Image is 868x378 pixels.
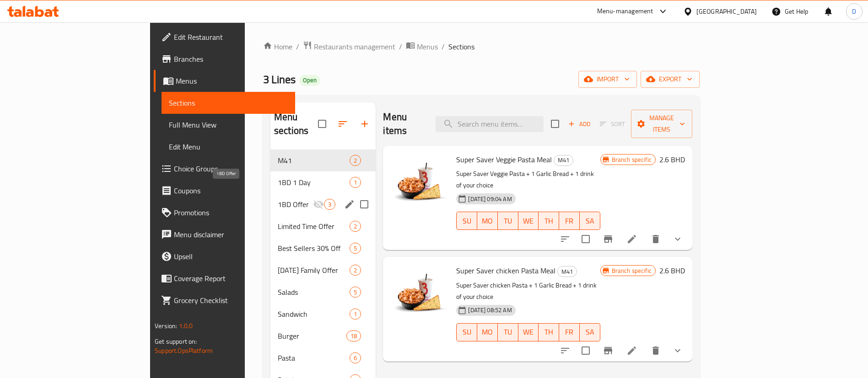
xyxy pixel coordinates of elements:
span: TU [501,325,515,339]
span: [DATE] Family Offer [278,265,350,276]
button: TH [539,212,559,230]
span: Salads [278,287,350,298]
span: Add item [565,117,594,131]
button: MO [477,212,498,230]
div: items [346,330,361,341]
span: Upsell [174,251,288,262]
button: WE [518,212,539,230]
span: Choice Groups [174,163,288,174]
button: Add [565,117,594,131]
span: 6 [350,354,361,362]
span: TH [542,214,555,228]
span: export [648,74,692,85]
span: Promotions [174,207,288,218]
span: 1 [350,310,361,319]
div: 1BD Offer3edit [270,193,376,215]
span: 5 [350,288,361,297]
span: 3 [324,200,335,209]
a: Menu disclaimer [154,224,295,245]
span: Sections [448,41,474,52]
span: MO [481,325,494,339]
span: Grocery Checklist [174,295,288,306]
p: Super Saver chicken Pasta + 1 Garlic Bread + 1 drink of your choice [456,280,600,303]
li: / [296,41,299,52]
div: items [350,155,361,166]
button: FR [559,212,580,230]
a: Sections [162,92,295,114]
svg: Inactive section [313,199,324,210]
div: M41 [557,266,577,277]
div: Ramadan Family Offer [278,265,350,276]
div: Pasta6 [270,347,376,369]
span: 2 [350,222,361,231]
span: Limited Time Offer [278,221,350,232]
span: MO [481,214,494,228]
span: Restaurants management [314,41,395,52]
span: Best Sellers 30% Off [278,243,350,254]
span: SA [583,214,597,228]
button: SU [456,212,477,230]
span: TH [542,325,555,339]
span: Manage items [638,112,685,135]
span: 2 [350,266,361,275]
button: Manage items [631,110,692,138]
span: Select all sections [313,114,332,133]
span: Coverage Report [174,273,288,284]
button: SU [456,323,477,341]
span: Full Menu View [169,119,288,130]
span: SA [583,325,597,339]
div: Sandwich [278,309,350,319]
span: Coupons [174,185,288,196]
input: search [436,116,544,132]
div: [GEOGRAPHIC_DATA] [696,6,757,16]
button: sort-choices [554,228,576,250]
div: M41 [278,155,350,166]
a: Coupons [154,180,295,202]
button: TH [539,323,559,341]
div: Salads5 [270,281,376,303]
a: Branches [154,48,295,70]
button: edit [343,197,356,211]
a: Coverage Report [154,267,295,289]
div: 1BD 1 Day1 [270,171,376,193]
span: Super Saver Veggie Pasta Meal [456,153,552,166]
div: Best Sellers 30% Off5 [270,237,376,259]
a: Edit menu item [626,234,637,245]
li: / [399,41,402,52]
span: Open [299,76,320,84]
span: Branch specific [608,266,655,275]
span: Select to update [576,341,595,360]
div: items [350,352,361,363]
a: Edit menu item [626,345,637,356]
button: WE [518,323,539,341]
button: SA [580,212,600,230]
button: FR [559,323,580,341]
div: Menu-management [597,6,653,17]
div: items [324,199,335,210]
span: WE [522,325,535,339]
a: Edit Restaurant [154,26,295,48]
h6: 2.6 BHD [659,153,685,166]
button: TU [498,212,518,230]
a: Full Menu View [162,114,295,136]
div: items [350,265,361,276]
h2: Menu items [383,110,424,138]
img: Super Saver Veggie Pasta Meal [390,153,449,212]
div: M412 [270,149,376,171]
span: SU [460,325,474,339]
button: show more [667,340,689,362]
span: Pasta [278,352,350,363]
a: Grocery Checklist [154,289,295,311]
div: items [350,177,361,188]
button: SA [580,323,600,341]
span: 1BD Offer [278,199,313,210]
span: Add [567,119,592,129]
span: 5 [350,244,361,253]
nav: breadcrumb [263,41,700,53]
span: Burger [278,330,346,341]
